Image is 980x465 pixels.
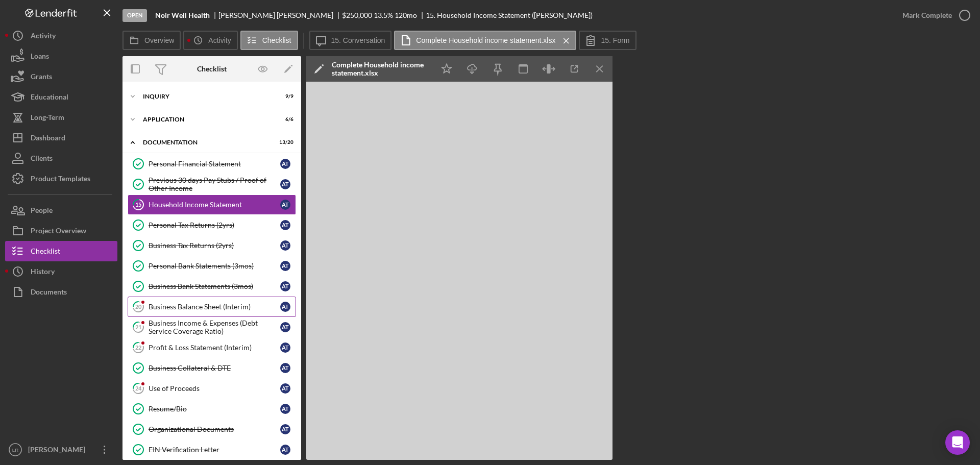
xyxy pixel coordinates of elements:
[218,11,342,19] div: [PERSON_NAME] [PERSON_NAME]
[240,31,298,50] button: Checklist
[394,31,576,50] button: Complete Household income statement.xlsx
[143,116,268,123] div: Application
[280,261,290,271] div: A T
[128,297,296,317] a: 20Business Balance Sheet (Interim)AT
[128,154,296,174] a: Personal Financial StatementAT
[135,303,142,310] tspan: 20
[416,36,555,44] label: Complete Household income statement.xlsx
[149,384,280,393] div: Use of Proceeds
[128,399,296,419] a: Resume/BioAT
[135,385,142,391] tspan: 24
[149,446,280,454] div: EIN Verification Letter
[579,31,636,50] button: 15. Form
[143,139,268,145] div: Documentation
[280,240,290,251] div: A T
[135,201,141,208] tspan: 15
[601,36,629,44] label: 15. Form
[275,93,293,100] div: 9 / 9
[332,61,429,77] div: Complete Household income statement.xlsx
[128,174,296,194] a: Previous 30 days Pay Stubs / Proof of Other IncomeAT
[149,241,280,250] div: Business Tax Returns (2yrs)
[280,404,290,414] div: A T
[135,344,141,351] tspan: 22
[149,425,280,433] div: Organizational Documents
[275,116,293,123] div: 6 / 6
[149,303,280,311] div: Business Balance Sheet (Interim)
[280,322,290,332] div: A T
[149,344,280,352] div: Profit & Loss Statement (Interim)
[149,221,280,229] div: Personal Tax Returns (2yrs)
[5,439,117,460] button: LR[PERSON_NAME]
[144,36,174,44] label: Overview
[128,215,296,235] a: Personal Tax Returns (2yrs)AT
[128,358,296,378] a: Business Collateral & DTEAT
[280,179,290,189] div: A T
[12,447,18,453] text: LR
[892,5,975,26] button: Mark Complete
[143,93,268,100] div: Inquiry
[128,439,296,460] a: EIN Verification LetterAT
[149,282,280,290] div: Business Bank Statements (3mos)
[128,194,296,215] a: 15Household Income StatementAT
[26,439,92,462] div: [PERSON_NAME]
[280,302,290,312] div: A T
[280,363,290,373] div: A T
[426,11,593,19] div: 15. Household Income Statement ([PERSON_NAME])
[306,82,612,460] iframe: Document Preview
[280,383,290,394] div: A T
[280,159,290,169] div: A T
[208,36,231,44] label: Activity
[309,31,392,50] button: 15. Conversation
[395,11,417,19] div: 120 mo
[128,337,296,358] a: 22Profit & Loss Statement (Interim)AT
[902,5,952,26] div: Mark Complete
[342,11,372,19] span: $250,000
[135,324,141,330] tspan: 21
[122,9,147,22] div: Open
[331,36,385,44] label: 15. Conversation
[280,445,290,455] div: A T
[280,200,290,210] div: A T
[945,430,970,455] div: Open Intercom Messenger
[280,281,290,291] div: A T
[197,65,227,73] div: Checklist
[128,419,296,439] a: Organizational DocumentsAT
[280,424,290,434] div: A T
[280,342,290,353] div: A T
[275,139,293,145] div: 13 / 20
[374,11,393,19] div: 13.5 %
